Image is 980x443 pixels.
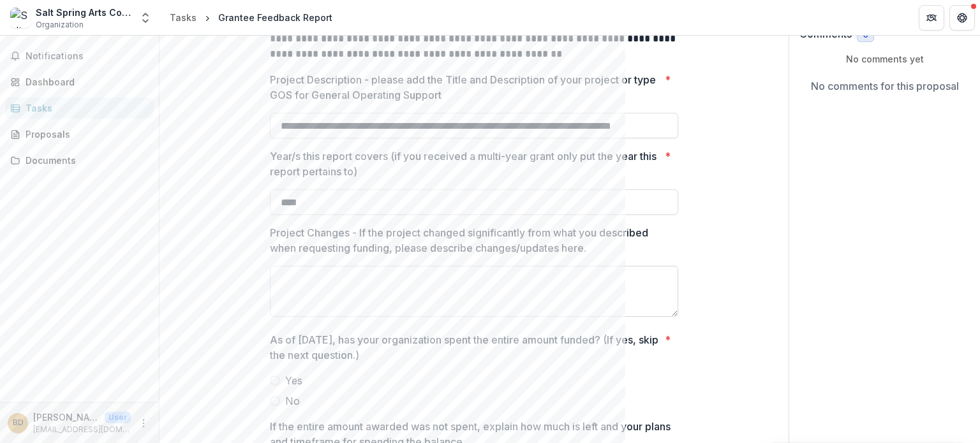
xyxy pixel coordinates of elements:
div: Documents [26,154,144,167]
div: Proposals [26,127,144,141]
p: No comments yet [799,52,970,66]
p: No comments for this proposal [811,78,959,94]
p: [PERSON_NAME] [33,410,100,424]
span: Organization [36,19,84,31]
button: Notifications [5,46,154,66]
p: Project Description - please add the Title and Description of your project or type GOS for Genera... [270,72,660,103]
img: Salt Spring Arts Council [10,8,31,28]
div: Browen Duncan [13,419,24,427]
span: Yes [285,373,302,388]
nav: breadcrumb [165,8,338,27]
div: Grantee Feedback Report [218,11,332,24]
span: No [285,393,300,409]
div: Tasks [170,11,197,24]
button: Partners [919,5,944,31]
span: Notifications [26,51,149,62]
a: Documents [5,150,154,171]
p: As of [DATE], has your organization spent the entire amount funded? (If yes, skip the next questi... [270,332,660,363]
div: Salt Spring Arts Council [36,6,131,19]
p: Project Changes - If the project changed significantly from what you described when requesting fu... [270,225,671,256]
a: Tasks [165,8,202,27]
a: Dashboard [5,71,154,92]
p: Year/s this report covers (if you received a multi-year grant only put the year this report perta... [270,149,660,179]
a: Proposals [5,124,154,145]
p: [EMAIL_ADDRESS][DOMAIN_NAME] [33,424,131,435]
div: Tasks [26,101,144,115]
button: More [136,416,151,431]
a: Tasks [5,98,154,119]
div: Dashboard [26,75,144,89]
button: Get Help [949,5,975,31]
button: Open entity switcher [137,5,154,31]
p: User [105,412,131,423]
